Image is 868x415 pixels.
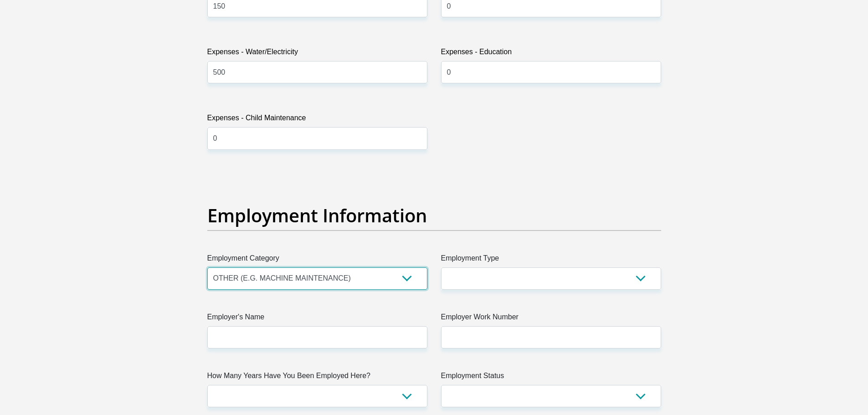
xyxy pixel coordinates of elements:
label: Expenses - Education [441,46,661,61]
input: Employer's Name [207,326,427,348]
label: Expenses - Child Maintenance [207,113,427,127]
label: Employment Type [441,253,661,267]
input: Expenses - Water/Electricity [207,61,427,83]
label: Employer's Name [207,312,427,326]
h2: Employment Information [207,205,661,226]
input: Expenses - Child Maintenance [207,127,427,149]
input: Expenses - Education [441,61,661,83]
label: Expenses - Water/Electricity [207,46,427,61]
input: Employer Work Number [441,326,661,348]
label: Employer Work Number [441,312,661,326]
label: Employment Category [207,253,427,267]
label: How Many Years Have You Been Employed Here? [207,370,427,385]
label: Employment Status [441,370,661,385]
